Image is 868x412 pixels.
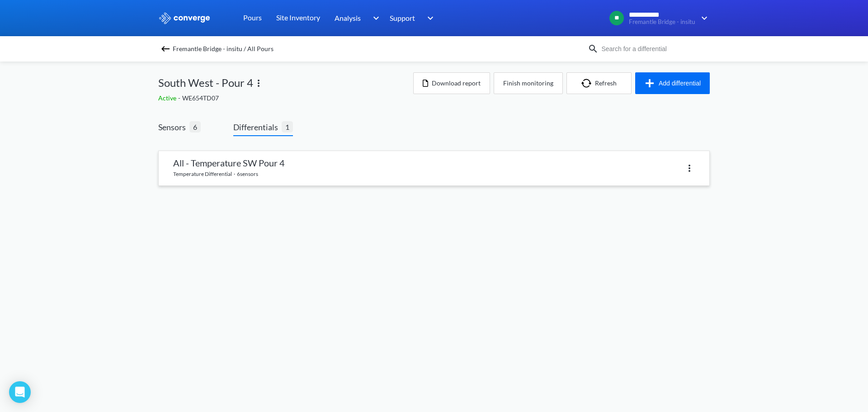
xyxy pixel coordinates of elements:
img: icon-plus.svg [644,78,659,89]
button: Add differential [635,72,710,94]
span: Analysis [335,12,361,24]
button: Finish monitoring [494,72,563,94]
div: WE654TD07 [158,93,413,103]
div: Open Intercom Messenger [9,381,31,403]
img: downArrow.svg [695,13,710,24]
img: icon-search.svg [588,43,599,54]
span: 1 [282,121,293,133]
span: Sensors [158,121,189,133]
button: Download report [413,72,490,94]
img: more.svg [684,163,695,174]
span: Active [158,94,178,102]
img: icon-refresh.svg [581,79,595,88]
span: Support [390,12,415,24]
span: Fremantle Bridge - insitu [629,19,695,25]
img: downArrow.svg [421,13,436,24]
img: more.svg [253,78,264,89]
span: 6 [189,121,201,133]
img: icon-file.svg [423,80,428,87]
img: downArrow.svg [367,13,382,24]
span: Differentials [233,121,282,133]
img: logo_ewhite.svg [158,12,211,24]
button: Refresh [566,72,632,94]
img: backspace.svg [160,43,171,54]
span: - [178,94,182,102]
input: Search for a differential [599,44,708,54]
span: Fremantle Bridge - insitu / All Pours [173,43,274,55]
span: South West - Pour 4 [158,74,253,91]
